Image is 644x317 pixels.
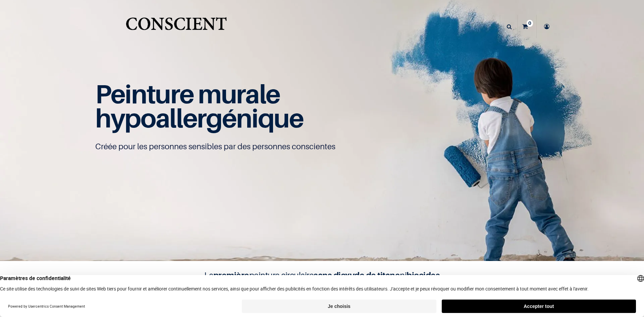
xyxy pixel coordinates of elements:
[95,102,304,134] span: hypoallergénique
[95,141,549,152] p: Créée pour les personnes sensibles par des personnes conscientes
[407,270,440,280] b: biocides
[527,20,533,27] sup: 0
[518,15,536,38] a: 0
[124,13,228,40] img: Conscient
[314,270,400,280] b: sans dioxyde de titane
[213,270,249,280] b: première
[95,78,280,109] span: Peinture murale
[124,13,228,40] a: Logo of Conscient
[188,269,456,282] h4: La peinture circulaire ni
